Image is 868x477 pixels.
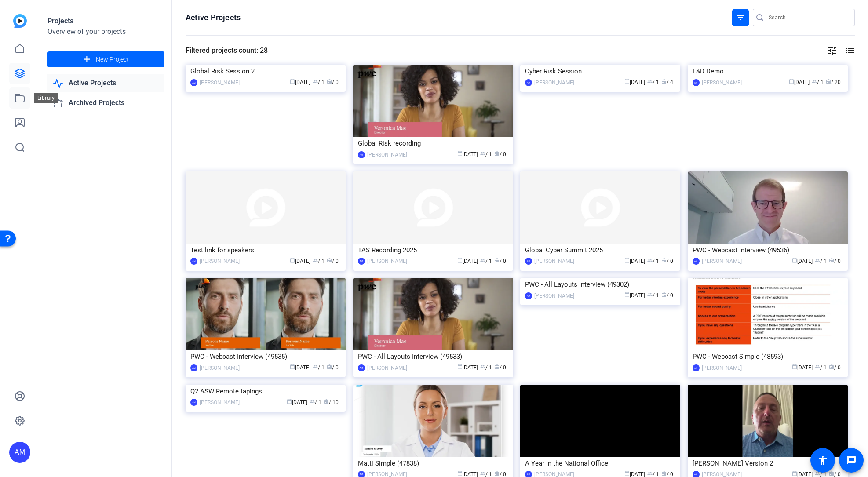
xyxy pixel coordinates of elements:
div: [PERSON_NAME] [702,364,742,372]
span: group [310,399,315,404]
span: / 0 [661,292,673,299]
span: calendar_today [624,79,630,84]
span: radio [826,79,831,84]
span: / 0 [829,258,841,264]
a: Archived Projects [47,94,164,112]
div: Cyber Risk Session [525,65,675,78]
span: group [647,79,653,84]
span: / 0 [661,258,673,264]
span: group [480,151,485,156]
div: [PERSON_NAME] [367,257,407,266]
span: / 0 [494,151,506,157]
span: group [647,292,653,297]
span: radio [327,79,332,84]
div: AM [190,399,197,406]
div: Library [34,93,58,103]
span: calendar_today [792,471,797,476]
span: group [815,258,820,263]
mat-icon: tune [827,45,838,56]
span: group [480,258,485,263]
div: [PERSON_NAME] [534,257,574,266]
span: radio [324,399,329,404]
span: calendar_today [624,292,630,297]
span: radio [494,364,500,369]
span: / 1 [480,364,492,371]
span: calendar_today [789,79,794,84]
span: / 10 [324,399,339,405]
span: calendar_today [457,151,463,156]
span: / 0 [829,364,841,371]
span: / 1 [480,151,492,157]
img: blue-gradient.svg [13,14,27,28]
span: / 0 [494,364,506,371]
span: group [815,471,820,476]
span: / 1 [647,258,659,264]
span: calendar_today [457,258,463,263]
span: [DATE] [457,151,478,157]
span: calendar_today [457,364,463,369]
div: Global Risk recording [358,137,508,150]
span: [DATE] [290,258,310,264]
div: AM [190,364,197,371]
div: [PERSON_NAME] [367,364,407,372]
mat-icon: list [844,45,855,56]
mat-icon: filter_list [735,12,746,23]
span: calendar_today [290,364,295,369]
span: radio [327,258,332,263]
div: Filtered projects count: 28 [186,45,268,56]
div: [PERSON_NAME] [200,398,240,407]
span: calendar_today [287,399,292,404]
span: group [647,258,653,263]
div: AM [190,258,197,265]
mat-icon: message [846,455,857,466]
div: Matti Simple (47838) [358,457,508,470]
span: calendar_today [290,79,295,84]
span: radio [661,292,667,297]
span: [DATE] [792,258,813,264]
span: / 1 [313,79,325,85]
span: calendar_today [624,471,630,476]
div: [PERSON_NAME] Version 2 [693,457,843,470]
span: radio [829,258,834,263]
div: AM [693,364,700,371]
span: radio [661,471,667,476]
span: New Project [96,55,129,64]
span: group [313,258,318,263]
span: [DATE] [290,79,310,85]
div: AM [525,292,532,299]
span: / 0 [494,258,506,264]
div: AM [9,442,30,463]
span: [DATE] [457,364,478,371]
span: / 0 [327,364,339,371]
span: calendar_today [457,471,463,476]
span: group [647,471,653,476]
span: / 0 [327,79,339,85]
div: [PERSON_NAME] [200,257,240,266]
span: / 1 [647,79,659,85]
span: calendar_today [290,258,295,263]
span: radio [327,364,332,369]
span: / 1 [815,258,827,264]
span: [DATE] [290,364,310,371]
div: AM [190,79,197,86]
span: radio [494,471,500,476]
span: radio [661,79,667,84]
div: PWC - All Layouts Interview (49533) [358,350,508,363]
span: / 1 [815,364,827,371]
div: [PERSON_NAME] [200,78,240,87]
a: Active Projects [47,74,164,92]
span: radio [494,151,500,156]
span: calendar_today [624,258,630,263]
mat-icon: add [81,54,92,65]
span: calendar_today [792,364,797,369]
span: / 1 [480,258,492,264]
div: [PERSON_NAME] [367,150,407,159]
span: [DATE] [457,258,478,264]
div: [PERSON_NAME] [534,78,574,87]
span: group [480,471,485,476]
span: radio [829,364,834,369]
input: Search [769,12,848,23]
span: group [313,79,318,84]
span: group [815,364,820,369]
div: AM [693,79,700,86]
